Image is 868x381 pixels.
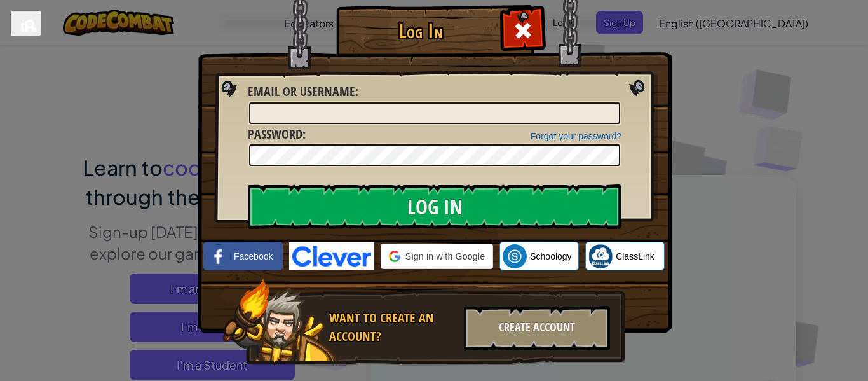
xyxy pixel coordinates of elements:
div: Create Account [464,306,610,350]
button: GoGuardian Privacy Information [10,10,41,36]
img: facebook_small.png [207,244,231,268]
span: ClassLink [616,250,654,263]
img: clever-logo-blue.png [289,242,374,270]
span: Email or Username [248,83,355,100]
input: Log In [248,184,621,229]
a: Forgot your password? [531,131,621,141]
span: Facebook [234,250,273,263]
div: Sign in with Google [381,244,493,269]
span: Password [248,125,302,142]
div: Want to create an account? [329,309,456,345]
h1: Log In [339,20,501,42]
span: Sign in with Google [405,250,485,263]
label: : [248,83,358,101]
span: Schoology [530,250,571,263]
img: schoology.png [503,244,527,268]
label: : [248,125,306,144]
img: classlink-logo-small.png [588,244,613,268]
